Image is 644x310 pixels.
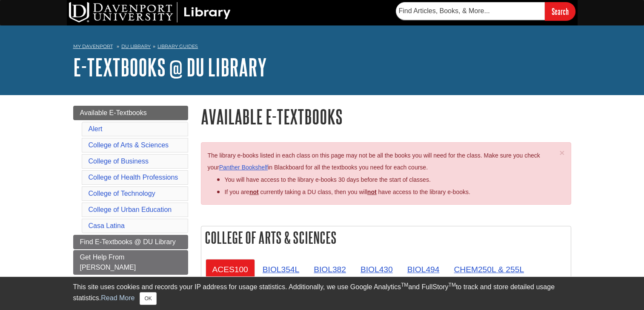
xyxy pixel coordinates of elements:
[80,238,176,245] span: Find E-Textbooks @ DU Library
[449,282,456,288] sup: TM
[101,294,135,302] a: Read More
[206,259,255,280] a: ACES100
[73,235,188,249] a: Find E-Textbooks @ DU Library
[447,259,531,280] a: CHEM250L & 255L
[73,54,267,80] a: E-Textbooks @ DU Library
[396,2,545,20] input: Find Articles, Books, & More...
[219,164,268,171] a: Panther Bookshelf
[201,106,571,127] h1: Available E-Textbooks
[249,189,259,195] strong: not
[559,148,564,157] button: Close
[121,43,151,49] a: DU Library
[89,141,169,149] a: College of Arts & Sciences
[89,222,125,229] a: Casa Latina
[73,106,188,120] a: Available E-Textbooks
[208,152,540,171] span: The library e-books listed in each class on this page may not be all the books you will need for ...
[545,2,575,20] input: Search
[89,125,103,132] a: Alert
[225,189,470,195] span: If you are currently taking a DU class, then you will have access to the library e-books.
[256,259,306,280] a: BIOL354L
[89,158,149,165] a: College of Business
[401,282,408,288] sup: TM
[80,254,136,271] span: Get Help From [PERSON_NAME]
[89,174,178,181] a: College of Health Professions
[73,282,571,305] div: This site uses cookies and records your IP address for usage statistics. Additionally, we use Goo...
[80,109,147,116] span: Available E-Textbooks
[396,2,575,20] form: Searches DU Library's articles, books, and more
[69,2,231,23] img: DU Library
[307,259,353,280] a: BIOL382
[73,250,188,275] a: Get Help From [PERSON_NAME]
[89,190,155,197] a: College of Technology
[89,206,172,213] a: College of Urban Education
[367,189,377,195] u: not
[559,148,564,158] span: ×
[354,259,400,280] a: BIOL430
[225,176,431,183] span: You will have access to the library e-books 30 days before the start of classes.
[201,226,571,249] h2: College of Arts & Sciences
[401,259,447,280] a: BIOL494
[73,43,113,50] a: My Davenport
[73,41,571,54] nav: breadcrumb
[157,43,198,49] a: Library Guides
[140,292,156,305] button: Close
